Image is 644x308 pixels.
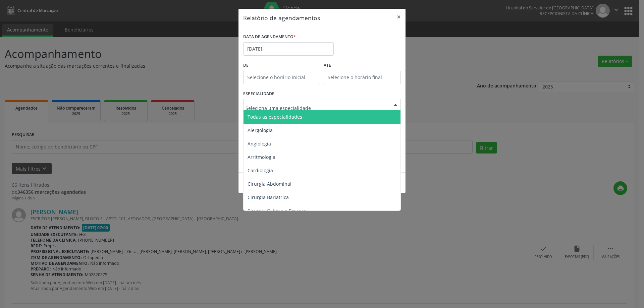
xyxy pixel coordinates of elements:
[248,181,291,187] span: Cirurgia Abdominal
[248,167,273,174] span: Cardiologia
[324,71,401,84] input: Selecione o horário final
[324,60,401,71] label: ATÉ
[248,154,275,160] span: Arritmologia
[243,89,274,99] label: ESPECIALIDADE
[248,127,273,133] span: Alergologia
[392,9,406,25] button: Close
[248,140,271,147] span: Angiologia
[246,101,387,115] input: Seleciona uma especialidade
[243,32,296,42] label: DATA DE AGENDAMENTO
[243,13,320,22] h5: Relatório de agendamentos
[248,207,307,214] span: Cirurgia Cabeça e Pescoço
[243,71,320,84] input: Selecione o horário inicial
[243,60,320,71] label: De
[248,114,302,120] span: Todas as especialidades
[243,42,334,56] input: Selecione uma data ou intervalo
[248,194,289,200] span: Cirurgia Bariatrica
